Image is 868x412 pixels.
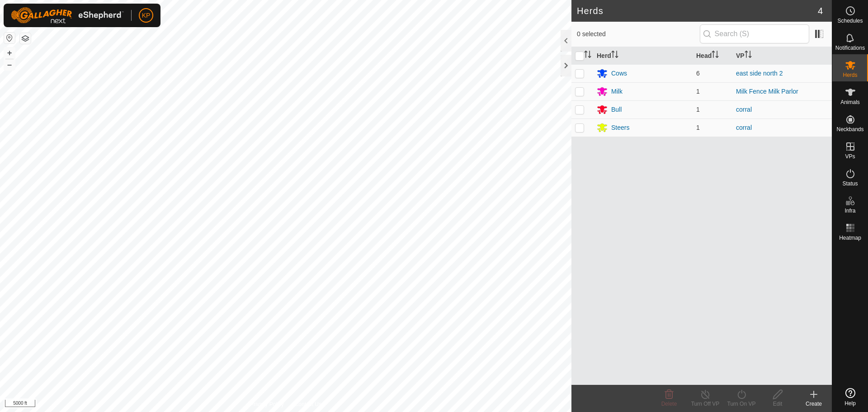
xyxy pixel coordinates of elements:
a: corral [736,106,752,113]
span: Status [842,181,858,186]
button: Reset Map [4,33,15,43]
th: VP [732,47,832,65]
span: 0 selected [577,29,700,39]
span: Notifications [835,45,865,51]
a: corral [736,124,752,131]
div: Milk [611,87,623,96]
h2: Herds [577,5,818,16]
a: Contact Us [295,400,321,408]
div: Edit [759,400,796,408]
span: Schedules [837,18,863,24]
a: east side north 2 [736,70,783,77]
span: Neckbands [836,127,863,132]
th: Head [693,47,732,65]
span: 4 [818,4,823,18]
span: 1 [696,106,700,113]
span: Herds [843,72,857,78]
a: Milk Fence Milk Parlor [736,88,798,95]
span: VPs [845,154,855,159]
button: – [4,59,15,70]
th: Herd [593,47,693,65]
a: Help [832,384,868,410]
img: Gallagher Logo [11,7,124,24]
span: KP [142,11,151,20]
span: 6 [696,70,700,77]
div: Turn Off VP [687,400,723,408]
div: Steers [611,123,629,133]
div: Create [796,400,832,408]
button: Map Layers [20,33,31,44]
a: Privacy Policy [250,400,284,408]
p-sorticon: Activate to sort [584,52,591,59]
p-sorticon: Activate to sort [712,52,719,59]
span: Delete [661,401,677,407]
p-sorticon: Activate to sort [745,52,752,59]
span: Infra [844,208,855,213]
span: Help [844,401,856,406]
input: Search (S) [700,24,809,43]
div: Bull [611,105,622,114]
span: 1 [696,124,700,131]
span: Heatmap [839,235,861,241]
button: + [4,47,15,58]
div: Turn On VP [723,400,759,408]
div: Cows [611,69,627,78]
p-sorticon: Activate to sort [611,52,618,59]
span: 1 [696,88,700,95]
span: Animals [840,99,860,105]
